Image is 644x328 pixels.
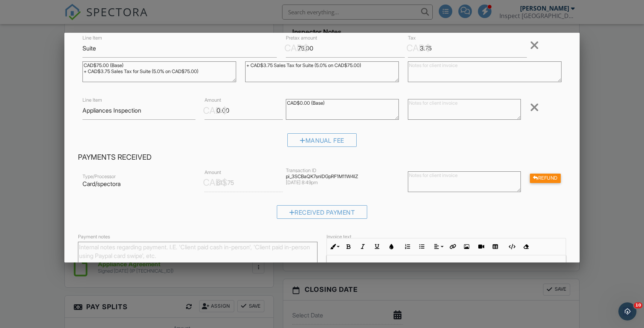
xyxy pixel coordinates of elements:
button: Colors [384,240,398,254]
div: CAD$ [203,104,227,117]
button: Insert Image (⌘P) [459,240,474,254]
button: Underline (⌘U) [370,240,384,254]
button: Ordered List [400,240,415,254]
button: Unordered List [415,240,429,254]
div: [DATE] 8:49pm [286,180,399,186]
label: Invoice text [327,233,351,240]
div: CAD$ [284,42,309,55]
div: Type/Processor [82,174,195,180]
label: Pretax amount [286,35,317,41]
iframe: Intercom live chat [618,302,636,320]
button: Clear Formatting [519,240,533,254]
textarea: CAD$75.00 (Base) + CAD$3.75 Sales Tax for Suite (5.0% on CAD$75.00) [82,61,236,82]
div: Transaction ID [286,168,399,174]
h4: Payments Received [78,153,566,162]
button: Bold (⌘B) [341,240,356,254]
textarea: + CAD$3.75 Sales Tax for Suite (5.0% on CAD$75.00) [245,61,399,82]
label: Amount [204,169,221,176]
label: Amount [204,97,221,104]
div: CAD$ [203,176,227,189]
label: Payment notes [78,233,110,240]
span: 10 [634,302,642,308]
button: Insert Link (⌘K) [445,240,459,254]
div: pi_3SCBaQK7snlDGpRF1M11W4lZ [286,174,399,180]
div: Refund [530,174,561,183]
div: Manual Fee [287,133,357,147]
button: Insert Table [488,240,502,254]
label: Tax [408,35,416,41]
label: Line Item [82,35,102,41]
div: Received Payment [277,205,368,219]
button: Inline Style [327,240,341,254]
a: Refund [530,174,561,182]
div: CAD$ [406,42,431,55]
label: Line Item [82,97,102,104]
a: Received Payment [277,211,368,218]
textarea: CAD$0.00 (Base) [286,99,399,120]
button: Insert Video [474,240,488,254]
button: Code View [504,240,519,254]
a: Manual Fee [287,139,357,146]
p: Card/spectora [82,180,195,188]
